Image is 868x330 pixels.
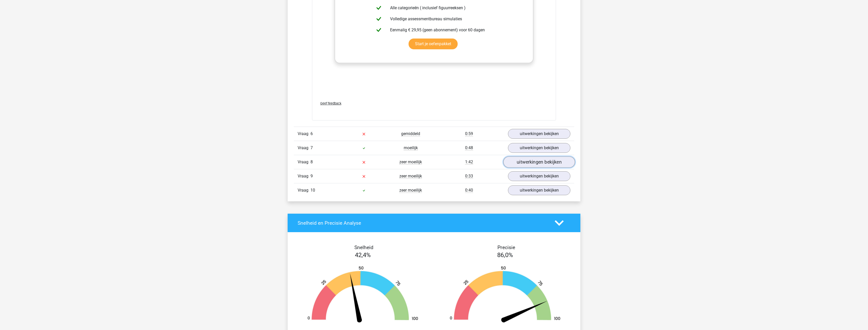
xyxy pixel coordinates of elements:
img: 86.bedef3011a2e.png [442,266,569,325]
span: 9 [310,174,313,178]
span: 0:33 [465,174,473,179]
span: 0:40 [465,188,473,193]
span: moeilijk [404,145,418,150]
a: uitwerkingen bekijken [508,171,570,181]
span: 1:42 [465,159,473,165]
span: 86,0% [497,251,513,259]
span: 10 [310,188,315,193]
span: Vraag [298,145,310,151]
h4: Precisie [440,244,572,250]
img: 42.b7149a039e20.png [299,266,426,325]
h4: Snelheid [298,244,430,250]
span: zeer moeilijk [399,174,422,179]
span: 8 [310,159,313,164]
span: Vraag [298,159,310,165]
span: 6 [310,131,313,136]
a: Start je oefenpakket [409,39,458,49]
span: Vraag [298,131,310,137]
h4: Snelheid en Precisie Analyse [298,220,547,226]
span: Geef feedback [320,101,341,105]
span: zeer moeilijk [399,188,422,193]
span: Vraag [298,187,310,193]
span: 0:48 [465,145,473,150]
span: 0:59 [465,131,473,136]
a: uitwerkingen bekijken [508,129,570,139]
span: gemiddeld [401,131,420,136]
span: Vraag [298,173,310,179]
span: zeer moeilijk [399,159,422,165]
span: 7 [310,145,313,150]
a: uitwerkingen bekijken [508,185,570,195]
span: 42,4% [355,251,371,259]
a: uitwerkingen bekijken [508,143,570,153]
a: uitwerkingen bekijken [503,157,575,168]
